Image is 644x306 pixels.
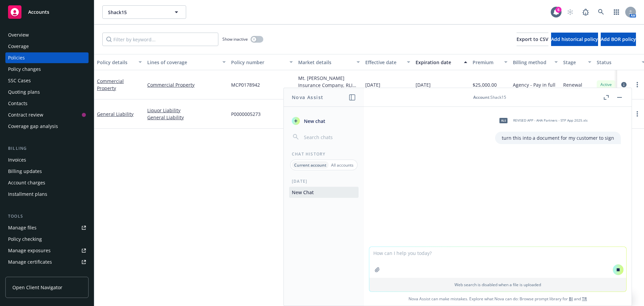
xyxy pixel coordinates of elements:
[8,121,58,132] div: Coverage gap analysis
[8,268,42,279] div: Manage claims
[5,177,89,188] a: Account charges
[502,134,614,141] p: turn this into a document for my customer to sign
[8,245,51,256] div: Manage exposures
[601,36,636,42] span: Add BOR policy
[147,114,226,121] a: General Liability
[5,87,89,97] a: Quoting plans
[513,118,588,123] span: REVISED APP - AHA Partners - STP App 2025.xls
[513,81,555,88] span: Agency - Pay in full
[8,75,31,86] div: SSC Cases
[416,59,460,66] div: Expiration date
[582,296,587,302] a: TR
[5,213,89,220] div: Tools
[563,59,584,66] div: Stage
[8,52,25,63] div: Policies
[5,257,89,267] a: Manage certificates
[292,94,323,101] h1: Nova Assist
[499,118,507,123] span: xls
[8,155,26,165] div: Invoices
[5,3,89,21] a: Accounts
[303,132,356,142] input: Search chats
[563,81,582,88] span: Renewal
[94,54,145,70] button: Policy details
[5,166,89,177] a: Billing updates
[563,5,577,19] a: Start snowing
[5,75,89,86] a: SSC Cases
[569,296,573,302] a: BI
[473,94,489,100] span: Account
[228,54,296,70] button: Policy number
[331,162,354,168] p: All accounts
[5,189,89,200] a: Installment plans
[601,33,636,46] button: Add BOR policy
[8,41,29,52] div: Coverage
[517,36,548,42] span: Export to CSV
[416,81,431,88] span: [DATE]
[633,110,641,118] a: more
[365,81,380,88] span: [DATE]
[610,5,623,19] a: Switch app
[147,107,226,114] a: Liquor Liability
[284,178,364,184] div: [DATE]
[597,59,638,66] div: Status
[5,98,89,109] a: Contacts
[5,121,89,132] a: Coverage gap analysis
[8,98,28,109] div: Contacts
[145,54,228,70] button: Lines of coverage
[5,234,89,245] a: Policy checking
[231,59,285,66] div: Policy number
[633,81,641,89] a: more
[296,54,363,70] button: Market details
[97,78,124,91] a: Commercial Property
[620,81,628,89] a: circleInformation
[495,112,589,129] div: xlsREVISED APP - AHA Partners - STP App 2025.xls
[5,52,89,63] a: Policies
[5,41,89,52] a: Coverage
[5,245,89,256] a: Manage exposures
[8,30,29,40] div: Overview
[8,64,41,75] div: Policy changes
[5,110,89,120] a: Contract review
[5,268,89,279] a: Manage claims
[5,64,89,75] a: Policy changes
[473,59,500,66] div: Premium
[147,81,226,88] a: Commercial Property
[473,94,506,100] div: : Shack15
[560,54,594,70] button: Stage
[373,282,622,288] p: Web search is disabled when a file is uploaded
[510,54,560,70] button: Billing method
[298,59,353,66] div: Market details
[12,284,62,291] span: Open Client Navigator
[8,222,37,233] div: Manage files
[289,187,359,198] button: New Chat
[8,166,42,177] div: Billing updates
[8,177,45,188] div: Account charges
[5,155,89,165] a: Invoices
[551,33,598,46] button: Add historical policy
[28,9,49,15] span: Accounts
[97,59,135,66] div: Policy details
[303,118,325,125] span: New chat
[8,234,42,245] div: Policy checking
[294,162,326,168] p: Current account
[231,111,261,118] span: P0000005273
[513,59,550,66] div: Billing method
[102,5,186,19] button: Shack15
[102,33,218,46] input: Filter by keyword...
[470,54,510,70] button: Premium
[8,257,52,267] div: Manage certificates
[5,145,89,152] div: Billing
[8,189,47,200] div: Installment plans
[473,81,497,88] span: $25,000.00
[5,222,89,233] a: Manage files
[579,5,592,19] a: Report a Bug
[5,30,89,40] a: Overview
[222,36,248,42] span: Show inactive
[551,36,598,42] span: Add historical policy
[284,151,364,157] div: Chat History
[97,111,133,117] a: General Liability
[413,54,470,70] button: Expiration date
[517,33,548,46] button: Export to CSV
[298,75,360,89] div: Mt. [PERSON_NAME] Insurance Company, RLI Corp, Novatae Risk Group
